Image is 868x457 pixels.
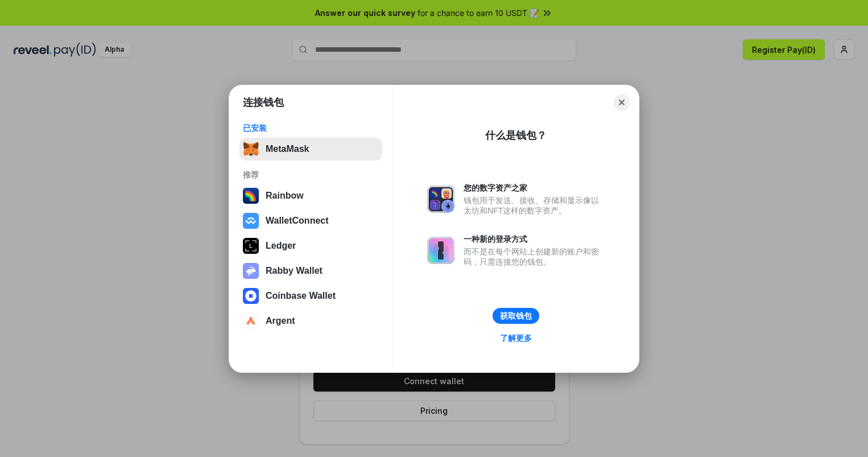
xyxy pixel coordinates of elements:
div: 钱包用于发送、接收、存储和显示像以太坊和NFT这样的数字资产。 [464,195,605,216]
div: 您的数字资产之家 [464,183,605,193]
div: 什么是钱包？ [485,129,547,142]
div: 一种新的登录方式 [464,234,605,244]
button: Close [614,94,630,110]
div: 了解更多 [500,333,532,343]
img: svg+xml,%3Csvg%20width%3D%2228%22%20height%3D%2228%22%20viewBox%3D%220%200%2028%2028%22%20fill%3D... [243,313,259,329]
button: Ledger [239,234,382,257]
button: MetaMask [239,138,382,160]
button: Rainbow [239,184,382,207]
div: 获取钱包 [500,311,532,321]
img: svg+xml,%3Csvg%20xmlns%3D%22http%3A%2F%2Fwww.w3.org%2F2000%2Fsvg%22%20fill%3D%22none%22%20viewBox... [243,263,259,279]
img: svg+xml,%3Csvg%20fill%3D%22none%22%20height%3D%2233%22%20viewBox%3D%220%200%2035%2033%22%20width%... [243,141,259,157]
button: WalletConnect [239,209,382,232]
img: svg+xml,%3Csvg%20width%3D%2228%22%20height%3D%2228%22%20viewBox%3D%220%200%2028%2028%22%20fill%3D... [243,288,259,304]
div: 已安装 [243,123,379,133]
img: svg+xml,%3Csvg%20xmlns%3D%22http%3A%2F%2Fwww.w3.org%2F2000%2Fsvg%22%20width%3D%2228%22%20height%3... [243,238,259,254]
img: svg+xml,%3Csvg%20xmlns%3D%22http%3A%2F%2Fwww.w3.org%2F2000%2Fsvg%22%20fill%3D%22none%22%20viewBox... [427,186,454,213]
div: Ledger [266,241,296,251]
button: Rabby Wallet [239,260,382,282]
button: Coinbase Wallet [239,285,382,307]
div: MetaMask [266,144,309,154]
div: Rainbow [266,191,304,201]
div: 推荐 [243,170,379,180]
img: svg+xml,%3Csvg%20width%3D%2228%22%20height%3D%2228%22%20viewBox%3D%220%200%2028%2028%22%20fill%3D... [243,213,259,229]
div: 而不是在每个网站上创建新的账户和密码，只需连接您的钱包。 [464,246,605,267]
img: svg+xml,%3Csvg%20width%3D%22120%22%20height%3D%22120%22%20viewBox%3D%220%200%20120%20120%22%20fil... [243,188,259,204]
h1: 连接钱包 [243,96,284,109]
div: Coinbase Wallet [266,291,336,301]
a: 了解更多 [493,331,539,345]
button: 获取钱包 [493,308,539,324]
button: Argent [239,310,382,332]
div: WalletConnect [266,216,329,226]
img: svg+xml,%3Csvg%20xmlns%3D%22http%3A%2F%2Fwww.w3.org%2F2000%2Fsvg%22%20fill%3D%22none%22%20viewBox... [427,237,454,264]
div: Rabby Wallet [266,266,323,276]
div: Argent [266,316,295,326]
